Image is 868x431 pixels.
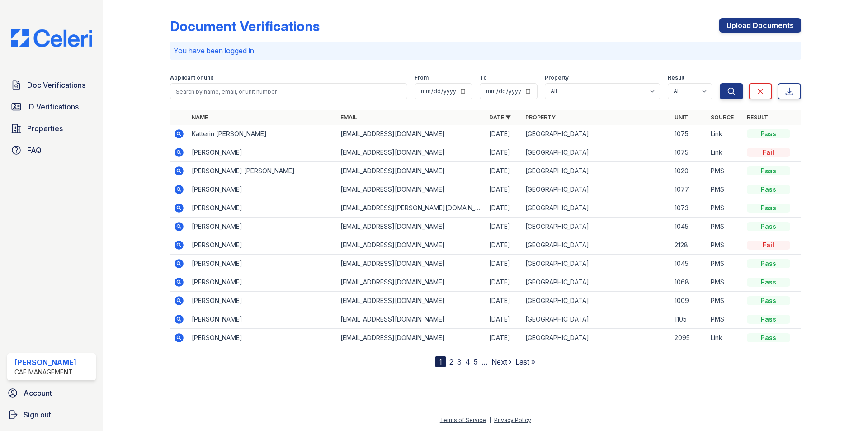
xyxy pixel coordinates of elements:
td: 1075 [671,125,707,143]
a: Next › [491,357,512,366]
td: [EMAIL_ADDRESS][DOMAIN_NAME] [337,218,486,236]
span: FAQ [27,145,42,156]
td: [DATE] [486,162,522,180]
div: Pass [747,222,790,231]
td: [DATE] [486,125,522,143]
a: FAQ [7,141,96,159]
td: [EMAIL_ADDRESS][DOMAIN_NAME] [337,125,486,143]
a: 2 [449,357,453,366]
td: [DATE] [486,199,522,218]
div: Pass [747,278,790,287]
div: 1 [435,356,446,367]
label: Applicant or unit [170,74,213,81]
td: PMS [707,255,743,273]
td: PMS [707,162,743,180]
td: PMS [707,199,743,218]
a: Property [525,114,556,121]
td: Link [707,329,743,347]
td: [EMAIL_ADDRESS][PERSON_NAME][DOMAIN_NAME] [337,199,486,218]
td: [GEOGRAPHIC_DATA] [522,199,670,218]
td: 1009 [671,292,707,310]
td: [PERSON_NAME] [PERSON_NAME] [188,162,337,180]
td: [GEOGRAPHIC_DATA] [522,292,670,310]
td: Link [707,143,743,162]
p: You have been logged in [174,45,797,56]
a: Privacy Policy [494,417,531,423]
a: Unit [675,114,688,121]
span: Account [24,388,52,398]
td: [EMAIL_ADDRESS][DOMAIN_NAME] [337,329,486,347]
a: Terms of Service [440,417,486,423]
label: Result [668,74,684,81]
td: [PERSON_NAME] [188,310,337,329]
a: Email [340,114,357,121]
div: Pass [747,259,790,268]
td: 1068 [671,273,707,292]
td: PMS [707,310,743,329]
img: CE_Logo_Blue-a8612792a0a2168367f1c8372b55b34899dd931a85d93a1a3d3e32e68fde9ad4.png [4,29,99,47]
td: [GEOGRAPHIC_DATA] [522,218,670,236]
a: Account [4,384,99,402]
td: [DATE] [486,292,522,310]
td: [GEOGRAPHIC_DATA] [522,143,670,162]
td: 1077 [671,180,707,199]
td: [EMAIL_ADDRESS][DOMAIN_NAME] [337,236,486,255]
td: 2095 [671,329,707,347]
td: [PERSON_NAME] [188,273,337,292]
td: [DATE] [486,236,522,255]
td: [PERSON_NAME] [188,292,337,310]
td: [DATE] [486,273,522,292]
td: [GEOGRAPHIC_DATA] [522,236,670,255]
td: 1045 [671,218,707,236]
td: [PERSON_NAME] [188,255,337,273]
td: Katterin [PERSON_NAME] [188,125,337,143]
label: From [415,74,429,81]
div: Pass [747,296,790,305]
td: [PERSON_NAME] [188,236,337,255]
td: [PERSON_NAME] [188,180,337,199]
td: 2128 [671,236,707,255]
div: Pass [747,315,790,324]
td: [EMAIL_ADDRESS][DOMAIN_NAME] [337,180,486,199]
a: Date ▼ [489,114,511,121]
a: Sign out [4,406,99,424]
td: [DATE] [486,218,522,236]
a: Source [711,114,734,121]
a: ID Verifications [7,98,96,116]
td: [DATE] [486,143,522,162]
td: [DATE] [486,310,522,329]
td: 1045 [671,255,707,273]
td: [PERSON_NAME] [188,143,337,162]
a: Properties [7,119,96,137]
a: 4 [465,357,470,366]
td: 1073 [671,199,707,218]
div: [PERSON_NAME] [14,357,76,368]
a: 3 [457,357,462,366]
td: PMS [707,236,743,255]
div: Pass [747,204,790,213]
td: [GEOGRAPHIC_DATA] [522,125,670,143]
a: Upload Documents [719,18,801,33]
td: PMS [707,292,743,310]
span: Doc Verifications [27,80,85,90]
span: Properties [27,123,63,134]
a: Result [747,114,768,121]
td: [EMAIL_ADDRESS][DOMAIN_NAME] [337,162,486,180]
td: [DATE] [486,255,522,273]
td: [EMAIL_ADDRESS][DOMAIN_NAME] [337,273,486,292]
div: Document Verifications [170,18,320,34]
td: [GEOGRAPHIC_DATA] [522,329,670,347]
label: Property [545,74,569,81]
a: Last » [515,357,535,366]
td: [EMAIL_ADDRESS][DOMAIN_NAME] [337,310,486,329]
td: 1075 [671,143,707,162]
td: PMS [707,218,743,236]
td: [PERSON_NAME] [188,199,337,218]
span: … [481,356,488,367]
div: Pass [747,166,790,175]
td: [GEOGRAPHIC_DATA] [522,310,670,329]
div: Pass [747,129,790,138]
a: 5 [474,357,478,366]
td: [GEOGRAPHIC_DATA] [522,180,670,199]
td: [GEOGRAPHIC_DATA] [522,255,670,273]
